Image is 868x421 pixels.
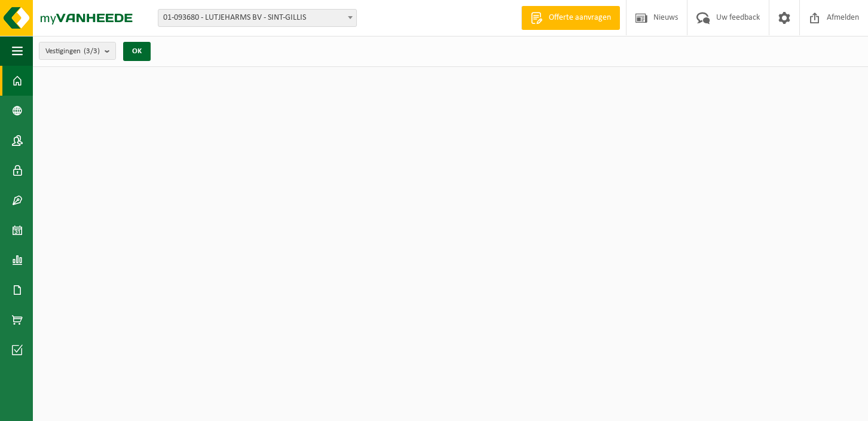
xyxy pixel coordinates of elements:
span: 01-093680 - LUTJEHARMS BV - SINT-GILLIS [158,10,356,26]
button: Vestigingen(3/3) [39,42,116,60]
a: Offerte aanvragen [521,6,620,30]
button: OK [123,42,151,61]
span: 01-093680 - LUTJEHARMS BV - SINT-GILLIS [158,9,357,27]
span: Vestigingen [45,42,100,60]
span: Offerte aanvragen [546,12,614,24]
count: (3/3) [84,47,100,55]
